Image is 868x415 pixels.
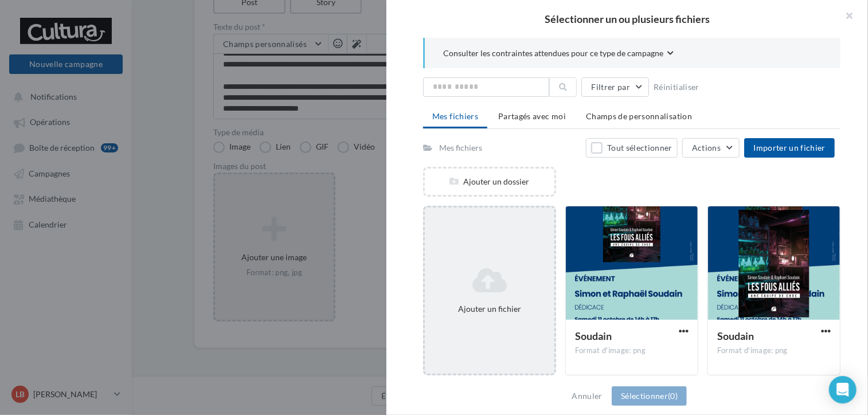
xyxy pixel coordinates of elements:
div: Open Intercom Messenger [829,376,857,404]
span: Mes fichiers [432,111,478,121]
span: Soudain [575,330,612,342]
div: Format d'image: png [575,346,689,356]
div: Ajouter un dossier [425,176,554,187]
span: Consulter les contraintes attendues pour ce type de campagne [443,48,663,59]
span: Actions [692,143,721,152]
span: Importer un fichier [753,143,826,152]
button: Importer un fichier [744,138,835,158]
div: Format d'image: png [717,346,831,356]
span: Champs de personnalisation [586,111,692,121]
div: Ajouter un fichier [429,303,550,315]
button: Actions [682,138,740,158]
button: Consulter les contraintes attendues pour ce type de campagne [443,47,674,61]
button: Sélectionner(0) [612,386,687,406]
span: Soudain [717,330,754,342]
button: Annuler [568,389,607,403]
button: Filtrer par [581,77,649,97]
button: Tout sélectionner [586,138,678,158]
span: (0) [668,391,678,401]
h2: Sélectionner un ou plusieurs fichiers [405,14,850,24]
div: Mes fichiers [439,142,482,154]
span: Partagés avec moi [498,111,566,121]
button: Réinitialiser [649,80,704,94]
